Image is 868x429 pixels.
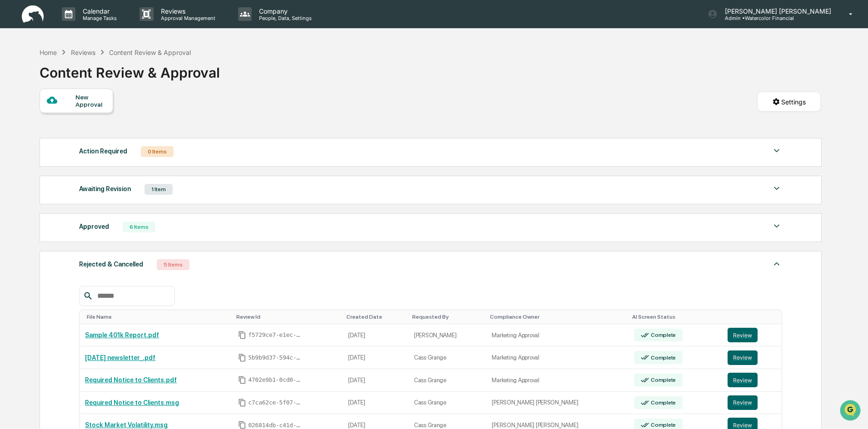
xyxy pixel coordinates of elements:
[409,324,487,347] td: [PERSON_NAME]
[252,7,316,15] p: Company
[5,111,62,127] a: 🖐️Preclearance
[31,69,149,79] div: Start new chat
[18,132,57,141] span: Data Lookup
[343,324,408,347] td: [DATE]
[75,7,121,15] p: Calendar
[252,15,316,21] p: People, Data, Settings
[486,346,628,369] td: Marketing Approval
[343,392,408,414] td: [DATE]
[236,314,339,320] div: Toggle SortBy
[839,399,863,424] iframe: Open customer support
[85,376,177,384] a: Required Notice to Clients.pdf
[71,49,95,56] div: Reviews
[729,314,778,320] div: Toggle SortBy
[238,354,246,362] span: Copy Id
[728,395,776,410] a: Review
[79,145,127,157] div: Action Required
[155,72,165,83] button: Start new chat
[238,331,246,339] span: Copy Id
[728,373,776,387] a: Review
[18,114,59,123] span: Preclearance
[24,41,150,51] input: Clear
[154,7,220,15] p: Reviews
[771,258,782,269] img: caret
[486,369,628,392] td: Marketing Approval
[157,259,190,270] div: 5 Items
[728,395,758,410] button: Review
[85,354,155,361] a: [DATE] newsletter_.pdf
[248,422,303,429] span: 026814db-c41d-4308-8472-0a55500dd542
[22,5,44,23] img: logo
[771,145,782,156] img: caret
[486,324,628,347] td: Marketing Approval
[649,355,676,361] div: Complete
[343,369,408,392] td: [DATE]
[412,314,483,320] div: Toggle SortBy
[343,346,408,369] td: [DATE]
[9,19,165,34] p: How can we help?
[66,115,73,123] div: 🗄️
[141,146,174,157] div: 0 Items
[145,184,173,195] div: 1 Item
[757,92,821,112] button: Settings
[238,399,246,407] span: Copy Id
[771,221,782,232] img: caret
[649,422,676,428] div: Complete
[9,115,16,123] div: 🖐️
[490,314,624,320] div: Toggle SortBy
[40,57,220,81] div: Content Review & Approval
[409,346,487,369] td: Cass Grange
[248,354,303,361] span: 5b9b9d37-594c-4254-b5f0-697afce902aa
[5,128,61,144] a: 🔎Data Lookup
[79,183,131,195] div: Awaiting Revision
[486,392,628,414] td: [PERSON_NAME] [PERSON_NAME]
[79,221,109,232] div: Approved
[123,222,155,232] div: 6 Items
[75,15,121,21] p: Manage Tasks
[728,328,776,342] a: Review
[75,114,113,123] span: Attestations
[728,373,758,387] button: Review
[718,15,802,21] p: Admin • Watercolor Financial
[64,153,110,161] a: Powered byPylon
[9,69,25,86] img: 1746055101610-c473b297-6a78-478c-a979-82029cc54cd1
[62,111,116,127] a: 🗄️Attestations
[85,421,168,429] a: Stock Market Volatility.msg
[718,7,836,15] p: [PERSON_NAME] [PERSON_NAME]
[649,399,676,406] div: Complete
[238,376,246,384] span: Copy Id
[154,15,220,21] p: Approval Management
[87,314,229,320] div: Toggle SortBy
[85,331,159,339] a: Sample 401k Report.pdf
[79,258,143,270] div: Rejected & Cancelled
[649,377,676,383] div: Complete
[40,49,57,56] div: Home
[409,369,487,392] td: Cass Grange
[771,183,782,194] img: caret
[346,314,404,320] div: Toggle SortBy
[90,154,110,161] span: Pylon
[632,314,718,320] div: Toggle SortBy
[248,331,303,339] span: f5729ce7-e1ec-4b54-b965-4bbadeb8f4fb
[248,376,303,384] span: 4702e9b1-0cd0-484a-85bc-8e9c79d69b65
[728,328,758,342] button: Review
[31,79,115,86] div: We're available if you need us!
[248,399,303,406] span: c7ca62ce-5f07-42fc-ae32-86edf4dde2ac
[728,350,758,365] button: Review
[109,49,191,56] div: Content Review & Approval
[409,392,487,414] td: Cass Grange
[9,133,16,140] div: 🔎
[75,94,106,108] div: New Approval
[649,332,676,338] div: Complete
[728,350,776,365] a: Review
[85,399,179,406] a: Required Notice to Clients.msg
[238,421,246,429] span: Copy Id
